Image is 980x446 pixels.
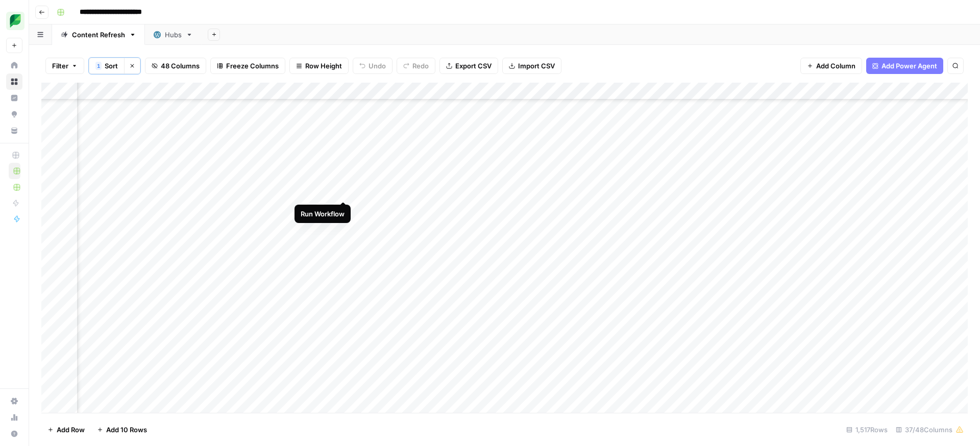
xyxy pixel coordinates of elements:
[6,90,22,106] a: Insights
[353,58,393,74] button: Undo
[72,30,125,40] div: Content Refresh
[842,422,892,438] div: 1,517 Rows
[518,61,555,71] span: Import CSV
[161,61,200,71] span: 48 Columns
[6,12,24,30] img: SproutSocial Logo
[881,61,937,71] span: Add Power Agent
[6,409,22,426] a: Usage
[439,58,498,74] button: Export CSV
[6,122,22,139] a: Your Data
[6,73,22,90] a: Browse
[301,209,345,219] div: Run Workflow
[145,24,202,45] a: Hubs
[145,58,206,74] button: 48 Columns
[305,61,342,71] span: Row Height
[106,425,147,435] span: Add 10 Rows
[6,426,22,442] button: Help + Support
[97,62,100,70] span: 1
[289,58,349,74] button: Row Height
[6,106,22,122] a: Opportunities
[412,61,429,71] span: Redo
[455,61,492,71] span: Export CSV
[57,425,85,435] span: Add Row
[502,58,561,74] button: Import CSV
[800,58,862,74] button: Add Column
[165,30,182,40] div: Hubs
[397,58,435,74] button: Redo
[866,58,943,74] button: Add Power Agent
[6,57,22,73] a: Home
[6,8,22,34] button: Workspace: SproutSocial
[210,58,285,74] button: Freeze Columns
[816,61,855,71] span: Add Column
[41,422,91,438] button: Add Row
[369,61,386,71] span: Undo
[45,58,84,74] button: Filter
[6,393,22,409] a: Settings
[892,422,968,438] div: 37/48 Columns
[95,62,102,70] div: 1
[52,61,68,71] span: Filter
[52,24,145,45] a: Content Refresh
[91,422,153,438] button: Add 10 Rows
[226,61,279,71] span: Freeze Columns
[105,61,118,71] span: Sort
[89,58,124,74] button: 1Sort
